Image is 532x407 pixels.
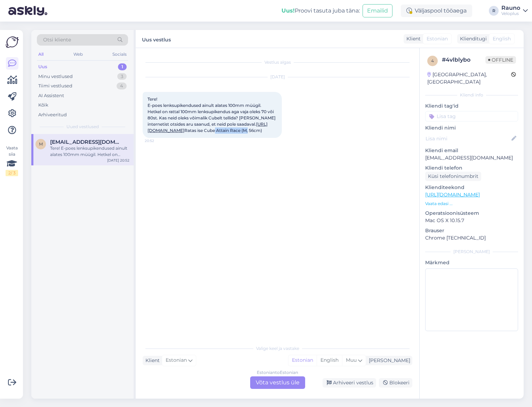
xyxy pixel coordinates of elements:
[493,35,511,42] span: English
[37,50,45,59] div: All
[281,7,295,14] b: Uus!
[281,7,360,15] div: Proovi tasuta juba täna:
[257,369,298,376] div: Estonian to Estonian
[118,63,127,70] div: 1
[379,378,412,388] div: Blokeeri
[425,184,518,191] p: Klienditeekond
[485,56,516,64] span: Offline
[6,145,18,176] div: Vaata siia
[142,34,171,44] label: Uus vestlus
[501,11,520,16] div: Veloplus
[38,63,47,70] div: Uus
[38,73,73,80] div: Minu vestlused
[425,227,518,234] p: Brauser
[489,6,499,16] div: R
[426,135,510,142] input: Lisa nimi
[425,249,518,255] div: [PERSON_NAME]
[363,4,392,17] button: Emailid
[425,191,480,198] a: [URL][DOMAIN_NAME]
[50,145,129,158] div: Tere! E-poes lenksupikendused ainult alates 100mm müügil. Hetkel on rattal 100mm lenksupikendus a...
[38,92,64,99] div: AI Assistent
[250,376,305,389] div: Võta vestlus üle
[117,83,127,89] div: 4
[425,147,518,154] p: Kliendi email
[143,74,412,80] div: [DATE]
[50,139,122,145] span: melviniito@hotmail.com
[38,111,67,118] div: Arhiveeritud
[401,5,472,17] div: Väljaspool tööaega
[38,83,72,89] div: Tiimi vestlused
[111,50,128,59] div: Socials
[43,36,71,44] span: Otsi kliente
[425,172,481,181] div: Küsi telefoninumbrit
[288,355,317,366] div: Estonian
[425,111,518,122] input: Lisa tag
[457,35,487,42] div: Klienditugi
[366,357,410,364] div: [PERSON_NAME]
[323,378,376,388] div: Arhiveeri vestlus
[425,217,518,224] p: Mac OS X 10.15.7
[107,158,129,163] div: [DATE] 20:52
[166,357,187,364] span: Estonian
[346,357,357,363] span: Muu
[425,210,518,217] p: Operatsioonisüsteem
[425,92,518,98] div: Kliendi info
[66,124,99,130] span: Uued vestlused
[501,5,528,16] a: RaunoVeloplus
[6,36,19,49] img: Askly Logo
[317,355,342,366] div: English
[143,345,412,352] div: Valige keel ja vastake
[143,357,160,364] div: Klient
[38,102,48,109] div: Kõik
[39,141,43,147] span: m
[431,58,434,63] span: 4
[425,102,518,110] p: Kliendi tag'id
[427,71,511,86] div: [GEOGRAPHIC_DATA], [GEOGRAPHIC_DATA]
[6,170,18,176] div: 2 / 3
[425,259,518,266] p: Märkmed
[442,56,485,64] div: # 4vlblybo
[404,35,421,42] div: Klient
[425,164,518,172] p: Kliendi telefon
[148,96,277,133] span: Tere! E-poes lenksupikendused ainult alates 100mm müügil. Hetkel on rattal 100mm lenksupikendus a...
[145,138,171,143] span: 20:52
[425,124,518,132] p: Kliendi nimi
[143,59,412,65] div: Vestlus algas
[427,35,448,42] span: Estonian
[425,201,518,207] p: Vaata edasi ...
[425,154,518,162] p: [EMAIL_ADDRESS][DOMAIN_NAME]
[117,73,127,80] div: 3
[501,5,520,11] div: Rauno
[425,234,518,242] p: Chrome [TECHNICAL_ID]
[72,50,84,59] div: Web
